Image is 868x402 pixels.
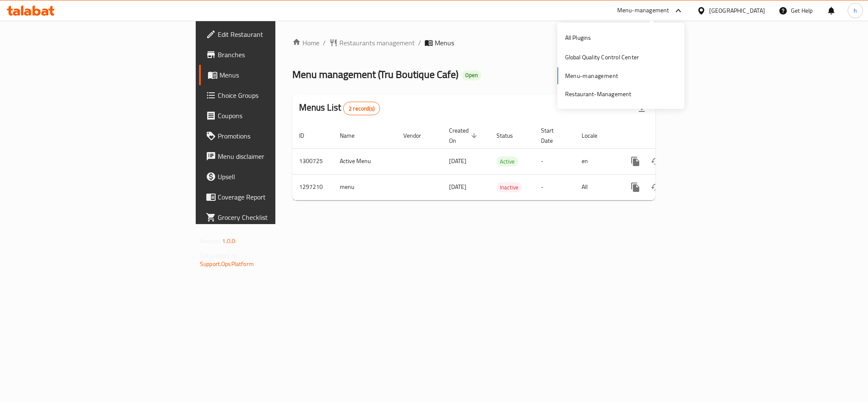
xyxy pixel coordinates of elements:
[565,33,591,42] div: All Plugins
[218,29,334,39] span: Edit Restaurant
[199,126,341,146] a: Promotions
[449,181,466,192] span: [DATE]
[299,130,315,141] span: ID
[199,166,341,187] a: Upsell
[344,105,380,113] span: 2 record(s)
[496,183,522,192] span: Inactive
[534,148,575,174] td: -
[199,207,341,227] a: Grocery Checklist
[199,65,341,85] a: Menus
[618,123,713,149] th: Actions
[339,38,415,48] span: Restaurants management
[299,101,380,115] h2: Menus List
[534,174,575,200] td: -
[625,177,646,197] button: more
[565,89,632,99] div: Restaurant-Management
[218,192,334,202] span: Coverage Report
[709,6,765,15] div: [GEOGRAPHIC_DATA]
[582,130,608,141] span: Locale
[200,236,221,247] span: Version:
[854,6,857,15] span: h
[199,24,341,44] a: Edit Restaurant
[496,157,518,166] span: Active
[199,44,341,65] a: Branches
[218,131,334,141] span: Promotions
[218,50,334,60] span: Branches
[340,130,366,141] span: Name
[333,148,397,174] td: Active Menu
[646,151,666,172] button: Change Status
[617,6,669,16] div: Menu-management
[199,146,341,166] a: Menu disclaimer
[575,148,618,174] td: en
[565,53,639,62] div: Global Quality Control Center
[218,151,334,161] span: Menu disclaimer
[200,258,254,269] a: Support.OpsPlatform
[462,72,481,79] span: Open
[292,65,458,84] span: Menu management ( Tru Boutique Cafe )
[199,85,341,105] a: Choice Groups
[435,38,454,48] span: Menus
[449,155,466,166] span: [DATE]
[449,125,480,146] span: Created On
[403,130,432,141] span: Vendor
[541,125,565,146] span: Start Date
[646,177,666,197] button: Change Status
[496,130,524,141] span: Status
[462,70,481,80] div: Open
[333,174,397,200] td: menu
[329,38,415,48] a: Restaurants management
[218,172,334,182] span: Upsell
[292,38,655,48] nav: breadcrumb
[199,105,341,126] a: Coupons
[625,151,646,172] button: more
[200,250,239,261] span: Get support on:
[218,111,334,121] span: Coupons
[343,102,380,115] div: Total records count
[218,90,334,100] span: Choice Groups
[219,70,334,80] span: Menus
[222,236,235,247] span: 1.0.0
[292,123,713,200] table: enhanced table
[218,212,334,222] span: Grocery Checklist
[199,187,341,207] a: Coverage Report
[575,174,618,200] td: All
[418,38,421,48] li: /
